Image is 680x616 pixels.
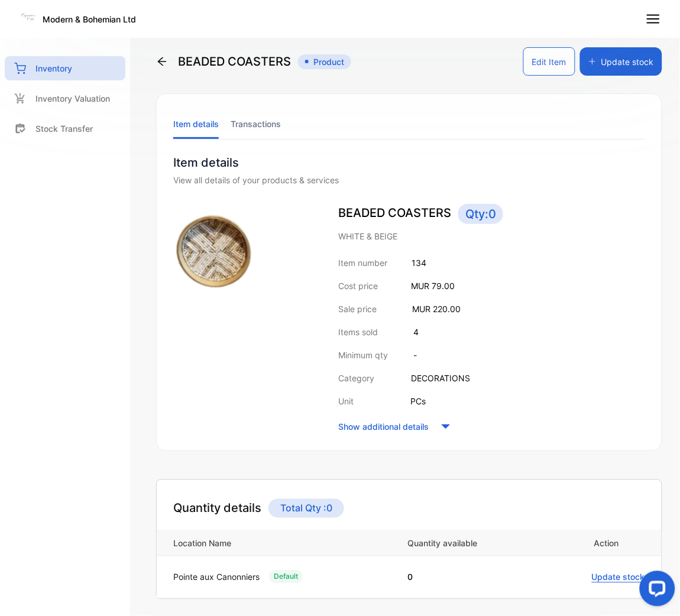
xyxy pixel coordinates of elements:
p: 4 [413,326,419,338]
button: Update stock [580,47,662,76]
p: Cost price [338,280,378,292]
p: Action [549,536,619,550]
span: MUR 79.00 [411,281,455,291]
p: Category [338,372,374,384]
p: BEADED COASTERS [338,204,645,224]
button: Edit Item [523,47,575,76]
li: Item details [173,109,219,139]
p: Pointe aux Canonniers [173,571,260,583]
a: Stock Transfer [5,116,125,141]
li: Transactions [231,109,281,139]
span: Update stock [592,572,645,583]
span: MUR 220.00 [412,304,461,314]
p: Item details [173,154,645,171]
p: DECORATIONS [411,372,470,384]
div: BEADED COASTERS [156,47,351,76]
p: 0 [408,571,532,583]
a: Inventory [5,56,125,80]
p: Item number [338,257,387,269]
span: Qty: 0 [458,204,503,224]
p: Modern & Bohemian Ltd [43,13,136,25]
p: Location Name [173,536,396,550]
span: Product [298,54,351,69]
p: - [413,349,417,361]
p: Show additional details [338,421,429,433]
p: Total Qty : 0 [268,499,344,518]
a: Inventory Valuation [5,86,125,111]
iframe: LiveChat chat widget [630,566,680,616]
p: PCs [410,395,426,407]
p: 134 [412,257,426,269]
h4: Quantity details [173,500,261,517]
p: Sale price [338,303,377,315]
p: Items sold [338,326,378,338]
p: WHITE & BEIGE [338,230,645,242]
p: Inventory [35,62,72,74]
img: Logo [19,8,37,26]
p: Stock Transfer [35,122,93,135]
div: Default [269,570,303,583]
img: item [173,204,256,290]
p: Minimum qty [338,349,388,361]
p: Unit [338,395,354,407]
div: View all details of your products & services [173,174,645,186]
p: Quantity available [408,536,532,550]
p: Inventory Valuation [35,92,110,105]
